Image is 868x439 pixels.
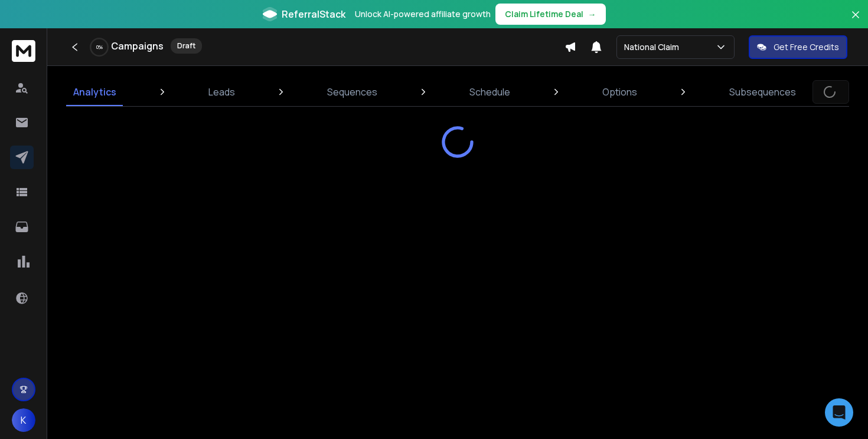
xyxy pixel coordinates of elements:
a: Sequences [320,78,384,106]
a: Options [595,78,644,106]
span: → [588,8,596,20]
div: Open Intercom Messenger [825,398,853,427]
p: Unlock AI-powered affiliate growth [355,8,491,20]
button: K [12,408,35,432]
p: 0 % [96,44,103,51]
span: ReferralStack [282,7,345,21]
p: Get Free Credits [774,41,839,53]
p: Leads [208,85,235,99]
p: Schedule [469,85,510,99]
p: National Claim [624,41,684,53]
button: Get Free Credits [749,35,847,59]
button: Claim Lifetime Deal→ [495,4,606,25]
a: Leads [201,78,242,106]
p: Sequences [327,85,377,99]
a: Analytics [66,78,123,106]
p: Options [602,85,637,99]
a: Schedule [462,78,517,106]
a: Subsequences [722,78,803,106]
p: Analytics [73,85,116,99]
div: Draft [171,38,202,54]
p: Subsequences [729,85,796,99]
button: Close banner [848,7,863,35]
h1: Campaigns [111,39,164,53]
